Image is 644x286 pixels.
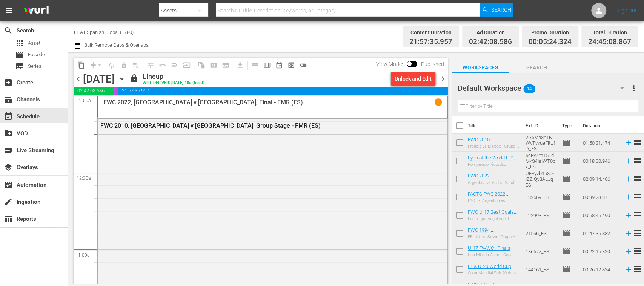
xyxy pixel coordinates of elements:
span: Search [4,26,13,35]
span: reorder [633,246,642,255]
span: reorder [633,174,642,183]
span: Episode [562,211,571,220]
a: FIFA U-20 World Cup [GEOGRAPHIC_DATA] 2025™ - Highlights Bundle M4+M5+M6 (ES) [468,263,519,286]
td: 122993_ES [523,206,559,224]
td: 21566_ES [523,224,559,242]
span: Download as CSV [232,58,246,72]
div: Argentina vs Arabia Saudí | Grupo C | Copa Mundial de la FIFA Catar 2022™ | Partido Completo [468,180,520,185]
span: Ingestion [4,197,13,206]
div: FACTS: Argentina vs. [GEOGRAPHIC_DATA] | [GEOGRAPHIC_DATA] 2022 [468,198,520,203]
span: Episode [562,193,571,202]
button: more_vert [629,79,638,97]
td: 144161_ES [523,260,559,278]
a: FACTS FWC 2022 Argentina v [GEOGRAPHIC_DATA] (ES) [468,191,513,214]
div: Total Duration [588,27,631,38]
span: Episode [15,50,24,60]
span: 21:57:35.957 [409,38,452,46]
td: 00:58:45.490 [580,206,621,224]
div: Los mejores goles del Mundial Sub 17 [468,216,520,221]
span: 14 [523,81,535,97]
svg: Add to Schedule [624,211,633,219]
span: Search [491,3,511,17]
span: Day Calendar View [246,58,261,72]
span: VOD [4,129,13,138]
td: 01:50:31.474 [580,134,621,152]
span: more_vert [629,84,638,93]
div: Francia vs México | Grupo A | Copa Mundial de la FIFA Sudáfrica 2010™ | Partido completo [468,144,520,149]
span: Live Streaming [4,146,13,155]
a: FWC 2010, [GEOGRAPHIC_DATA] v [GEOGRAPHIC_DATA], Group Stage - FMR (ES) [468,137,518,159]
div: [DATE] [83,73,115,85]
td: 5cExZm151dMkS4IsIWT0bx_ES [523,152,559,170]
span: 21:57:35.957 [118,87,448,95]
span: chevron_left [74,74,83,84]
td: 2G5Mh3n1NWvTvvueFltL1D_ES [523,134,559,152]
span: Refresh All Search Blocks [193,58,207,72]
div: Lineup [143,72,204,81]
span: content_copy [77,61,85,69]
td: 00:18:00.946 [580,152,621,170]
span: toggle_off [300,61,307,69]
span: reorder [633,265,642,274]
th: Type [558,115,578,136]
span: Asset [28,40,40,47]
span: 00:05:24.324 [114,87,118,95]
span: 24 hours Lineup View is OFF [297,59,309,71]
span: Episode [562,247,571,256]
a: FWC 1994, [GEOGRAPHIC_DATA] v [GEOGRAPHIC_DATA], Group Stage - FMR (ES) [468,227,518,250]
span: Automation [4,180,13,190]
span: 24:45:08.867 [588,38,631,46]
span: Bulk Remove Gaps & Overlaps [83,42,149,48]
span: Week Calendar View [261,59,273,71]
span: 02:42:08.586 [469,38,512,46]
a: FWC U-17 Best Goals (ES) [468,209,517,220]
span: Schedule [4,112,13,121]
svg: Add to Schedule [624,265,633,274]
div: Default Workspace [458,78,631,99]
a: U-17 FWWC - Finals Highlights Bundle (ES) [468,245,515,257]
svg: Add to Schedule [624,157,633,165]
img: ans4CAIJ8jUAAAAAAAAAAAAAAAAAAAAAAAAgQb4GAAAAAAAAAAAAAAAAAAAAAAAAJMjXAAAAAAAAAAAAAAAAAAAAAAAAgAT5G... [18,2,54,20]
span: Published [417,61,448,67]
span: Create Series Block [220,59,232,71]
td: 00:22:15.320 [580,242,621,260]
span: reorder [633,156,642,165]
span: 00:05:24.324 [529,38,572,46]
span: Series [15,62,24,71]
div: Unlock and Edit [395,72,432,86]
span: View Backup [285,59,297,71]
span: Toggle to switch from Published to Draft view. [407,61,412,66]
span: Episode [562,156,571,165]
svg: Add to Schedule [624,229,633,237]
td: 00:39:28.371 [580,188,621,206]
p: FWC 2022, [GEOGRAPHIC_DATA] v [GEOGRAPHIC_DATA], Final - FMR (ES) [103,99,303,106]
div: FWC 2010, [GEOGRAPHIC_DATA] v [GEOGRAPHIC_DATA], Group Stage - FMR (ES) [100,122,404,129]
span: Episode [562,174,571,184]
svg: Add to Schedule [624,175,633,183]
div: Copa Mundial Sub-20 de la FIFA [GEOGRAPHIC_DATA] 2025™: Resúmenes [468,271,520,275]
td: 132569_ES [523,188,559,206]
span: Episode [28,51,45,58]
div: EE. UU. vs Suiza | Grupo A | Copa Mundial de la FIFA [GEOGRAPHIC_DATA] 1994™ | Partido Completo [468,234,520,239]
span: preview_outlined [287,61,295,69]
a: Eyes of the World EP1, Record Breaker: [PERSON_NAME] (ES) + UP trailer [468,155,518,177]
span: reorder [633,192,642,201]
svg: Add to Schedule [624,139,633,147]
td: UFVyzb1h30-IZZjQy3ALJg_ES [523,170,559,188]
th: Ext. ID [521,115,558,136]
span: Series [28,63,41,70]
th: Title [468,115,521,136]
span: Episode [562,229,571,238]
a: Sign Out [617,8,637,14]
span: Search [509,63,565,72]
p: 1 [437,99,440,105]
span: Create [4,78,13,87]
span: date_range_outlined [275,61,283,69]
div: Una Mirada Atrás | Copa Mundial Femenina Sub-17 De La Fifa [468,252,520,257]
div: Promo Duration [529,27,572,38]
span: 02:42:08.586 [74,87,114,95]
div: Ad Duration [469,27,512,38]
span: Copy Lineup [75,59,87,71]
div: WILL DELIVER: [DATE] 10a (local) [143,81,204,86]
span: Select an event to delete [118,59,130,71]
